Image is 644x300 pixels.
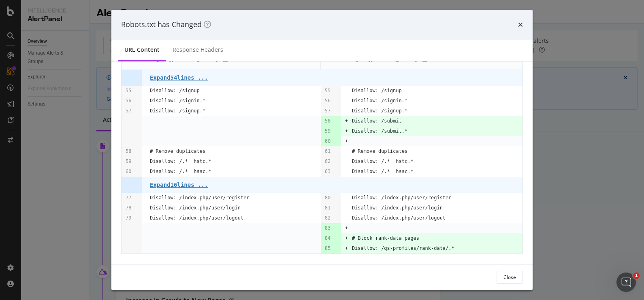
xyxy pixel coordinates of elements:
pre: 81 [325,203,331,213]
div: Response Headers [173,46,223,54]
pre: Disallow: /signin.* [352,96,407,106]
pre: + [345,126,348,136]
pre: Disallow: /signup.* [352,106,407,116]
span: 1 [633,273,640,279]
pre: Disallow: /signup [352,86,402,96]
pre: 59 [126,156,131,167]
pre: Expand 54 lines ... [150,74,208,81]
div: times [518,19,523,30]
pre: Disallow: /index.php/user/register [150,193,249,203]
pre: 62 [325,156,331,167]
pre: 80 [325,193,331,203]
pre: + [345,223,348,233]
pre: Disallow: /index.php/user/login [150,203,241,213]
pre: 55 [126,86,131,96]
pre: 61 [325,146,331,156]
pre: 56 [325,96,331,106]
pre: 56 [126,96,131,106]
pre: 78 [126,203,131,213]
pre: 77 [126,193,131,203]
pre: # Remove duplicates [150,146,205,156]
pre: Disallow: /qs-profiles/rank-data/.* [352,243,454,254]
button: Close [497,271,523,284]
pre: Disallow: /signup [150,86,200,96]
pre: Expand 16 lines ... [150,182,208,188]
pre: Disallow: /submit [352,116,402,126]
pre: 82 [325,213,331,223]
pre: # Remove duplicates [352,146,407,156]
pre: Disallow: /.*__hssc.* [150,167,211,177]
pre: + [345,233,348,243]
div: Robots.txt has Changed [121,19,211,30]
pre: Disallow: /signin.* [150,96,205,106]
pre: Disallow: /index.php/user/logout [352,213,446,223]
pre: 60 [325,136,331,146]
pre: 84 [325,233,331,243]
iframe: Intercom live chat [616,273,636,292]
pre: 57 [126,106,131,116]
pre: 79 [126,213,131,223]
div: URL Content [124,46,160,54]
pre: Disallow: /signup.* [150,106,205,116]
pre: Disallow: /submit.* [352,126,407,136]
pre: 83 [325,223,331,233]
pre: 63 [325,167,331,177]
pre: + [345,116,348,126]
pre: Disallow: /index.php/user/logout [150,213,243,223]
pre: 60 [126,167,131,177]
pre: 57 [325,106,331,116]
pre: 58 [325,116,331,126]
pre: Disallow: /.*__hstc.* [352,156,414,167]
pre: 55 [325,86,331,96]
pre: # Block rank-data pages [352,233,419,243]
pre: Disallow: /index.php/user/login [352,203,443,213]
pre: Disallow: /.*__hssc.* [352,167,414,177]
pre: + [345,243,348,254]
pre: + [345,136,348,146]
pre: 85 [325,243,331,254]
pre: 59 [325,126,331,136]
pre: Disallow: /index.php/user/register [352,193,452,203]
a: [URL][DOMAIN_NAME].. [157,55,228,63]
a: [URL][DOMAIN_NAME].. [356,55,428,63]
pre: 58 [126,146,131,156]
div: Close [503,274,516,281]
pre: Disallow: /.*__hstc.* [150,156,211,167]
div: modal [111,10,533,290]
